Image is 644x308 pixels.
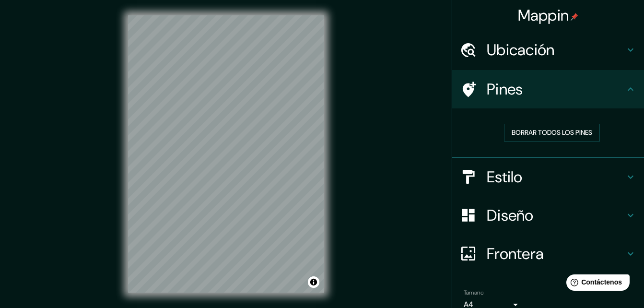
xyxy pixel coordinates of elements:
button: Alternar atribución [308,276,319,288]
div: Frontera [452,235,644,273]
h4: Estilo [487,167,625,187]
label: Tamaño [464,288,483,296]
font: Mappin [518,5,569,25]
iframe: Help widget launcher [559,271,633,297]
font: Borrar todos los pines [512,127,592,139]
img: pin-icon.png [571,13,578,21]
div: Pines [452,70,644,108]
div: Ubicación [452,31,644,69]
div: Diseño [452,196,644,235]
h4: Ubicación [487,40,625,59]
div: Estilo [452,158,644,196]
button: Borrar todos los pines [504,124,600,142]
canvas: Mapa [128,15,324,293]
h4: Diseño [487,206,625,225]
h4: Pines [487,80,625,99]
h4: Frontera [487,244,625,263]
